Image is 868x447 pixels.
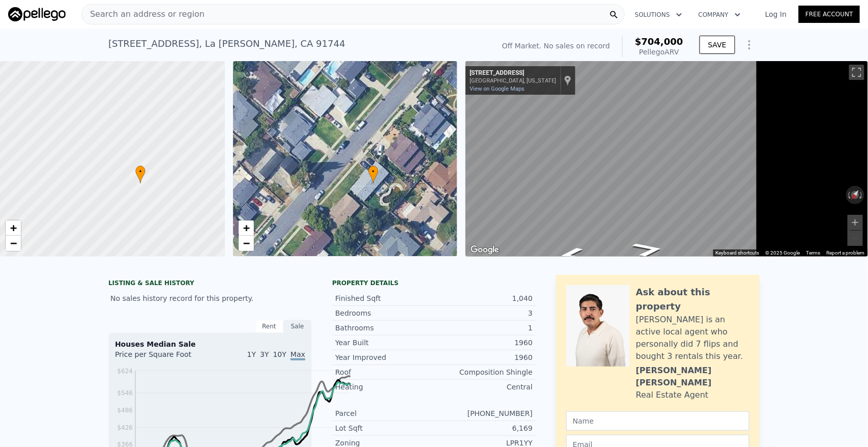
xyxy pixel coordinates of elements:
a: Show location on map [564,75,571,86]
span: Search an address or region [82,8,205,20]
div: [STREET_ADDRESS] , La [PERSON_NAME] , CA 91744 [108,37,345,51]
button: SAVE [700,36,735,54]
div: Finished Sqft [335,293,434,303]
span: $704,000 [635,36,683,47]
button: Solutions [627,6,690,24]
div: Lot Sqft [335,423,434,433]
div: Central [434,382,533,392]
tspan: $624 [117,368,133,375]
div: Bedrooms [335,308,434,318]
input: Name [566,411,749,431]
div: 1960 [434,352,533,362]
span: − [243,237,249,249]
div: Sale [283,320,312,333]
a: Report a problem [827,250,865,256]
button: Rotate clockwise [859,186,865,204]
div: Heating [335,382,434,392]
span: • [135,167,146,176]
a: Log In [753,9,799,19]
div: 1,040 [434,293,533,303]
tspan: $486 [117,407,133,414]
div: Pellego ARV [635,47,683,57]
button: Zoom out [848,231,863,246]
div: Ask about this property [636,285,749,314]
div: No sales history record for this property. [108,289,312,308]
div: [GEOGRAPHIC_DATA], [US_STATE] [470,77,556,84]
div: 1960 [434,338,533,348]
a: Zoom out [6,236,21,251]
div: [PHONE_NUMBER] [434,408,533,418]
a: Zoom out [239,236,254,251]
button: Keyboard shortcuts [716,249,760,257]
span: Max [291,350,305,360]
button: Company [690,6,749,24]
div: LISTING & SALE HISTORY [108,279,312,289]
div: • [135,165,146,183]
div: Property details [332,279,536,287]
path: Go Southwest, Evanwood Ave [619,239,678,261]
div: Off Market. No sales on record [502,41,610,51]
a: Terms (opens in new tab) [806,250,821,256]
a: Free Account [799,6,860,23]
tspan: $426 [117,424,133,431]
div: Roof [335,367,434,377]
div: [PERSON_NAME] is an active local agent who personally did 7 flips and bought 3 rentals this year. [636,314,749,362]
span: 10Y [273,350,286,358]
a: Zoom in [239,220,254,236]
span: 3Y [260,350,269,358]
tspan: $546 [117,389,133,397]
div: 6,169 [434,423,533,433]
button: Show Options [739,35,760,55]
button: Rotate counterclockwise [846,186,852,204]
div: Year Built [335,338,434,348]
div: Map [466,61,868,257]
span: 1Y [247,350,256,358]
div: Houses Median Sale [115,339,305,349]
path: Go Northeast, Evanwood Ave [545,244,603,266]
div: Price per Square Foot [115,349,210,366]
a: View on Google Maps [470,86,525,92]
div: 3 [434,308,533,318]
button: Reset the view [847,185,863,205]
span: © 2025 Google [766,250,800,256]
div: Composition Shingle [434,367,533,377]
span: + [10,221,17,234]
div: Rent [255,320,283,333]
div: Street View [466,61,868,257]
a: Open this area in Google Maps (opens a new window) [468,243,502,257]
img: Google [468,243,502,257]
div: • [368,165,379,183]
div: 1 [434,323,533,333]
div: Bathrooms [335,323,434,333]
div: Real Estate Agent [636,389,709,401]
span: + [243,221,249,234]
img: Pellego [8,7,66,21]
span: − [10,237,17,249]
a: Zoom in [6,220,21,236]
div: Year Improved [335,352,434,362]
span: • [368,167,379,176]
div: Parcel [335,408,434,418]
div: [STREET_ADDRESS] [470,69,556,77]
button: Toggle fullscreen view [849,65,864,80]
button: Zoom in [848,215,863,230]
div: [PERSON_NAME] [PERSON_NAME] [636,365,749,389]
